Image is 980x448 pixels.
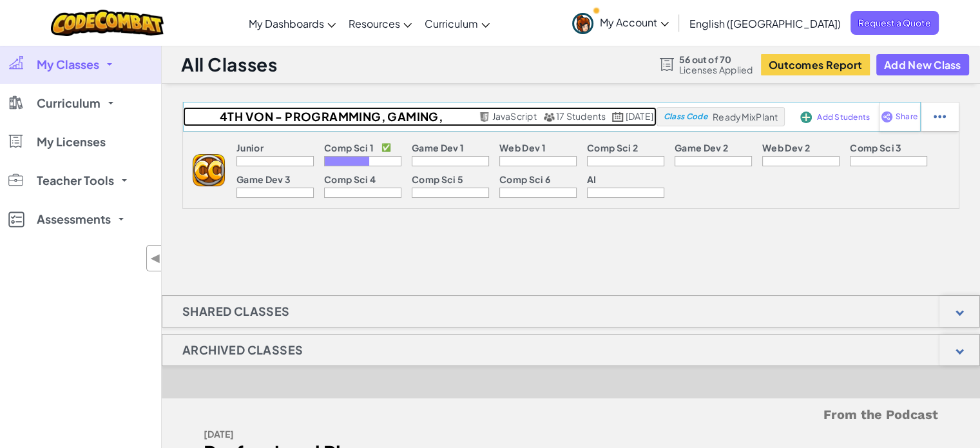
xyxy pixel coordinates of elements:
[896,113,918,121] span: Share
[679,64,753,75] span: Licenses Applied
[37,136,106,148] span: My Licenses
[51,10,164,36] img: CodeCombat logo
[679,54,753,64] span: 56 out of 70
[412,142,464,153] p: Game Dev 1
[689,17,841,30] span: English ([GEOGRAPHIC_DATA])
[762,142,810,153] p: Web Dev 2
[236,174,291,184] p: Game Dev 3
[162,334,323,366] h1: Archived Classes
[150,249,161,268] span: ◀
[675,142,728,153] p: Game Dev 2
[204,405,938,425] h5: From the Podcast
[683,6,847,41] a: English ([GEOGRAPHIC_DATA])
[324,142,374,153] p: Comp Sci 1
[492,110,536,122] span: JavaScript
[236,142,264,153] p: Junior
[381,142,391,153] p: ✅
[412,174,463,184] p: Comp Sci 5
[817,113,870,121] span: Add Students
[587,142,638,153] p: Comp Sci 2
[418,6,496,41] a: Curriculum
[761,54,870,75] button: Outcomes Report
[183,107,657,126] a: 4th VON - Programming, Gaming, Apps, and Society JavaScript 17 Students [DATE]
[600,15,669,29] span: My Account
[349,17,400,30] span: Resources
[499,174,550,184] p: Comp Sci 6
[499,142,546,153] p: Web Dev 1
[204,425,561,443] div: [DATE]
[876,54,969,75] button: Add New Class
[566,3,675,43] a: My Account
[162,295,310,327] h1: Shared Classes
[249,17,324,30] span: My Dashboards
[612,112,624,122] img: calendar.svg
[850,142,901,153] p: Comp Sci 3
[37,175,114,186] span: Teacher Tools
[242,6,342,41] a: My Dashboards
[587,174,597,184] p: AI
[425,17,478,30] span: Curriculum
[342,6,418,41] a: Resources
[800,112,812,123] img: IconAddStudents.svg
[664,113,707,121] span: Class Code
[881,111,893,122] img: IconShare_Purple.svg
[934,111,946,122] img: IconStudentEllipsis.svg
[193,154,225,186] img: logo
[713,111,778,122] span: ReadyMixPlant
[183,107,476,126] h2: 4th VON - Programming, Gaming, Apps, and Society
[37,97,101,109] span: Curriculum
[556,110,606,122] span: 17 Students
[37,213,111,225] span: Assessments
[324,174,376,184] p: Comp Sci 4
[626,110,653,122] span: [DATE]
[479,112,490,122] img: javascript.png
[181,52,277,77] h1: All Classes
[850,11,939,35] a: Request a Quote
[572,13,593,34] img: avatar
[543,112,555,122] img: MultipleUsers.png
[37,59,99,70] span: My Classes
